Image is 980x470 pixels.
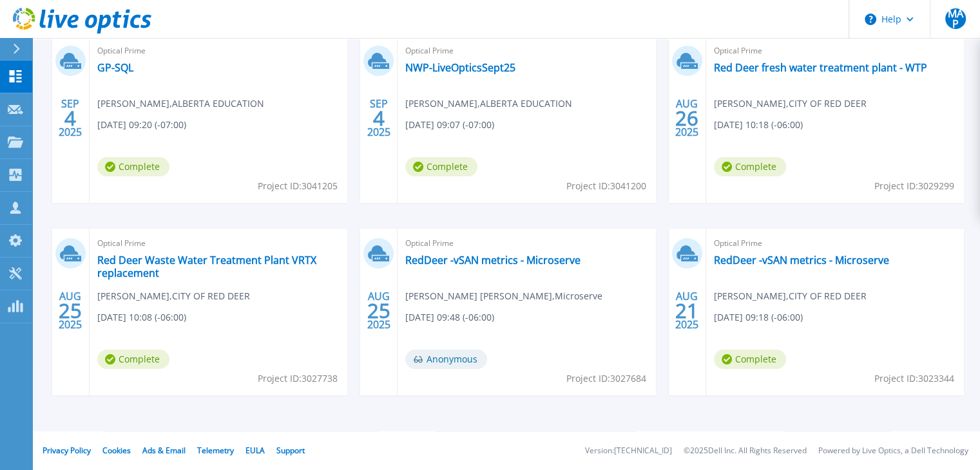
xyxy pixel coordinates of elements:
span: [PERSON_NAME] [PERSON_NAME] , Microserve [405,289,602,303]
span: [PERSON_NAME] , ALBERTA EDUCATION [97,97,264,111]
div: AUG 2025 [675,287,699,334]
span: Complete [97,350,169,369]
span: 4 [64,113,76,124]
span: 4 [373,113,385,124]
span: [PERSON_NAME] , ALBERTA EDUCATION [405,97,572,111]
a: RedDeer -vSAN metrics - Microserve [714,254,889,267]
li: Version: [TECHNICAL_ID] [585,447,672,455]
span: 26 [675,113,698,124]
a: Red Deer Waste Water Treatment Plant VRTX replacement [97,254,340,279]
span: [DATE] 09:48 (-06:00) [405,310,494,324]
span: Optical Prime [97,44,340,58]
span: Optical Prime [405,236,648,250]
span: Optical Prime [405,44,648,58]
a: EULA [245,445,265,456]
a: Privacy Policy [43,445,91,456]
span: [PERSON_NAME] , CITY OF RED DEER [714,97,867,111]
div: SEP 2025 [58,95,82,142]
div: AUG 2025 [675,95,699,142]
span: Optical Prime [97,236,340,250]
a: Red Deer fresh water treatment plant - WTP [714,61,927,74]
span: [DATE] 09:07 (-07:00) [405,118,494,132]
a: Support [276,445,305,456]
span: [DATE] 09:20 (-07:00) [97,118,186,132]
span: Project ID: 3029299 [874,179,954,193]
span: Project ID: 3027738 [258,371,338,386]
span: Complete [405,157,477,176]
a: GP-SQL [97,61,133,74]
span: Anonymous [405,350,487,369]
span: Optical Prime [714,236,956,250]
span: [DATE] 10:08 (-06:00) [97,310,186,324]
span: 25 [59,305,82,316]
a: Cookies [102,445,131,456]
span: [DATE] 09:18 (-06:00) [714,310,803,324]
li: © 2025 Dell Inc. All Rights Reserved [684,447,807,455]
span: Project ID: 3041200 [566,179,646,193]
span: [PERSON_NAME] , CITY OF RED DEER [714,289,867,303]
span: MAP [945,8,966,29]
a: NWP-LiveOpticsSept25 [405,61,515,74]
a: Ads & Email [142,445,186,456]
a: RedDeer -vSAN metrics - Microserve [405,254,581,267]
span: [PERSON_NAME] , CITY OF RED DEER [97,289,250,303]
a: Telemetry [197,445,234,456]
span: Project ID: 3041205 [258,179,338,193]
span: Complete [714,157,786,176]
span: Project ID: 3027684 [566,371,646,386]
div: AUG 2025 [367,287,391,334]
div: AUG 2025 [58,287,82,334]
span: Complete [97,157,169,176]
li: Powered by Live Optics, a Dell Technology [818,447,968,455]
div: SEP 2025 [367,95,391,142]
span: Optical Prime [714,44,956,58]
span: 21 [675,305,698,316]
span: Project ID: 3023344 [874,371,954,386]
span: Complete [714,350,786,369]
span: [DATE] 10:18 (-06:00) [714,118,803,132]
span: 25 [367,305,390,316]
